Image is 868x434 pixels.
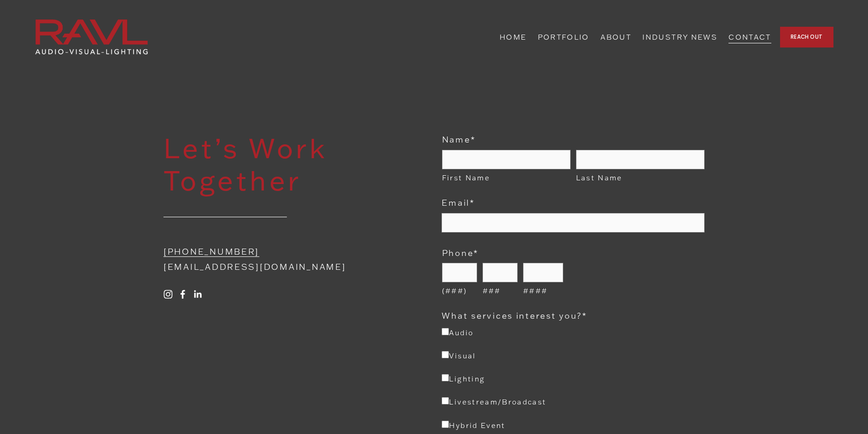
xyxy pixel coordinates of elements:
[442,308,587,323] legend: What services interest you?
[442,397,449,404] input: Livestream/Broadcast
[576,171,705,184] span: Last Name
[163,290,173,299] a: Instagram
[193,290,202,299] a: LinkedIn
[442,421,449,428] input: Hybrid Event
[442,374,485,383] label: Lighting
[442,351,449,358] input: Visual
[728,30,771,44] a: CONTACT
[442,351,476,360] label: Visual
[163,246,259,257] a: [PHONE_NUMBER]
[442,421,505,430] label: Hybrid Event
[442,245,479,261] legend: Phone
[442,328,473,337] label: Audio
[500,30,526,44] a: HOME
[600,30,631,44] a: ABOUT
[163,131,336,197] span: Let’s Work Together
[178,290,187,299] a: Facebook
[442,171,571,184] span: First Name
[442,150,571,169] input: First Name
[523,284,563,297] span: ####
[576,150,705,169] input: Last Name
[442,328,449,335] input: Audio
[538,30,589,44] a: PORTFOLIO
[442,132,476,147] legend: Name
[442,374,449,381] input: Lighting
[442,195,705,210] label: Email
[642,30,717,44] a: INDUSTRY NEWS
[442,263,477,282] input: (###)
[35,19,148,55] img: RAVL | Sound, Video, Lighting &amp; IT Services for Events, Los Angeles
[483,263,518,282] input: ###
[523,263,563,282] input: ####
[483,284,518,297] span: ###
[442,284,477,297] span: (###)
[780,27,833,48] a: REACH OUT
[163,244,380,274] p: [EMAIL_ADDRESS][DOMAIN_NAME]
[442,397,546,406] label: Livestream/Broadcast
